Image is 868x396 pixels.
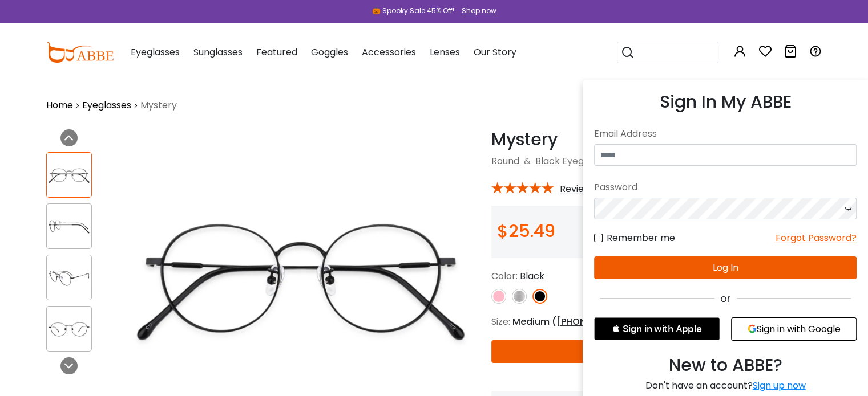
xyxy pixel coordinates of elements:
span: Size: [491,315,510,328]
img: Mystery Black Metal Eyeglasses , Lightweight , NosePads Frames from ABBE Glasses [47,267,91,289]
span: Featured [256,46,297,59]
img: Mystery Black Metal Eyeglasses , Lightweight , NosePads Frames from ABBE Glasses [47,318,91,340]
a: Eyeglasses [82,99,131,112]
button: Log In [594,256,857,279]
div: Shop now [462,6,496,16]
a: Home [46,99,73,112]
div: or [594,291,857,306]
button: Sign in with Google [731,317,857,341]
img: Mystery Black Metal Eyeglasses , Lightweight , NosePads Frames from ABBE Glasses [47,164,91,186]
label: Remember me [594,231,675,245]
img: Mystery Black Metal Eyeglasses , Lightweight , NosePads Frames from ABBE Glasses [47,215,91,238]
div: New to ABBE? [594,352,857,378]
span: Black [520,270,544,283]
span: & [522,154,533,168]
a: Shop now [456,6,496,15]
span: $25.49 [497,219,555,243]
img: abbeglasses.com [46,42,114,63]
span: Color: [491,270,518,283]
div: Forgot Password? [776,231,857,245]
span: Sunglasses [193,46,243,59]
div: Email Address [594,124,857,144]
span: [PHONE_NUMBER] [556,315,639,328]
div: Don't have an account? [594,378,857,393]
div: Sign in with Apple [594,317,720,340]
span: Mystery [140,99,177,112]
div: 🎃 Spooky Sale 45% Off! [372,6,454,16]
a: Black [535,154,560,168]
span: Our Story [474,46,516,59]
h3: Sign In My ABBE [594,92,857,112]
span: Lenses [430,46,460,59]
a: Round [491,154,519,168]
span: Medium ( ) [512,315,644,328]
span: Eyeglasses [131,46,180,59]
button: Select Lenses [491,340,790,363]
span: Eyeglasses [562,154,611,168]
h1: Mystery [491,129,822,150]
span: Accessories [362,46,416,59]
span: Reviews(4) [560,184,611,194]
a: Sign up now [753,379,806,392]
span: Goggles [311,46,348,59]
div: Password [594,177,857,198]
